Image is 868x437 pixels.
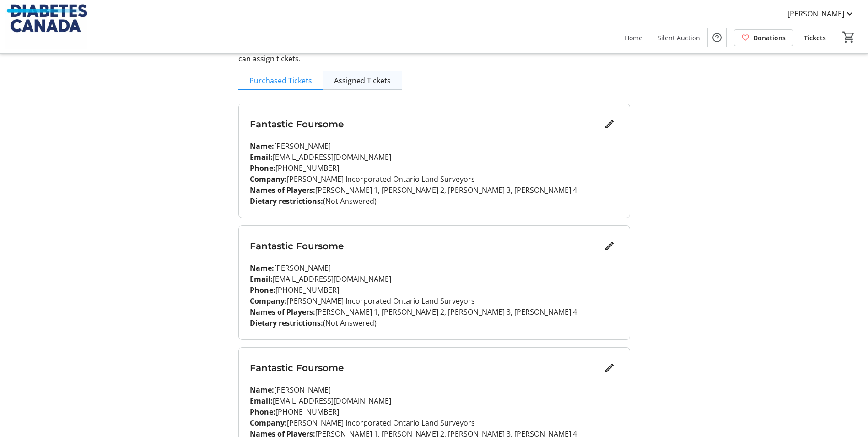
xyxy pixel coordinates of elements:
strong: Name: [250,141,274,151]
h3: Fantastic Foursome [250,239,600,253]
strong: Company: [250,296,287,306]
p: [PHONE_NUMBER] [250,163,619,174]
button: Edit [600,115,619,133]
button: Edit [600,237,619,255]
p: [EMAIL_ADDRESS][DOMAIN_NAME] [250,395,619,406]
strong: Email: [250,274,273,284]
span: Home [625,33,642,43]
p: [PHONE_NUMBER] [250,284,619,295]
p: [EMAIL_ADDRESS][DOMAIN_NAME] [250,273,619,284]
span: Silent Auction [658,33,700,43]
span: [PERSON_NAME] [787,8,844,19]
strong: Phone: [250,407,275,417]
p: [PERSON_NAME] 1, [PERSON_NAME] 2, [PERSON_NAME] 3, [PERSON_NAME] 4 [250,306,619,317]
span: Purchased Tickets [249,77,312,84]
strong: Company: [250,174,287,184]
button: Edit [600,359,619,377]
strong: Dietary restrictions: [250,318,323,328]
p: [PERSON_NAME] Incorporated Ontario Land Surveyors [250,174,619,185]
a: Tickets [797,29,833,46]
p: [PERSON_NAME] Incorporated Ontario Land Surveyors [250,295,619,306]
p: [PERSON_NAME] 1, [PERSON_NAME] 2, [PERSON_NAME] 3, [PERSON_NAME] 4 [250,185,619,196]
strong: Names of Players: [250,185,315,195]
span: (Not Answered) [323,196,377,206]
a: Silent Auction [650,29,707,46]
strong: Email: [250,152,273,162]
p: [PERSON_NAME] [250,141,619,152]
a: Donations [734,29,793,46]
p: [PHONE_NUMBER] [250,406,619,417]
strong: Name: [250,385,274,395]
button: Help [708,28,726,47]
span: Donations [753,33,786,43]
p: [EMAIL_ADDRESS][DOMAIN_NAME] [250,152,619,163]
span: Tickets [804,33,826,43]
button: Cart [841,29,857,45]
strong: Phone: [250,285,275,295]
button: [PERSON_NAME] [780,6,863,21]
h3: Fantastic Foursome [250,117,600,131]
strong: Name: [250,263,274,273]
p: [PERSON_NAME] Incorporated Ontario Land Surveyors [250,417,619,428]
strong: Names of Players: [250,307,315,317]
a: Home [617,29,650,46]
img: Diabetes Canada's Logo [5,4,87,49]
strong: Dietary restrictions: [250,196,323,206]
strong: Company: [250,418,287,428]
strong: Email: [250,396,273,406]
strong: Phone: [250,163,275,173]
p: [PERSON_NAME] [250,384,619,395]
h3: Fantastic Foursome [250,361,600,375]
p: [PERSON_NAME] [250,262,619,273]
span: Assigned Tickets [334,77,391,84]
span: (Not Answered) [323,318,377,328]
